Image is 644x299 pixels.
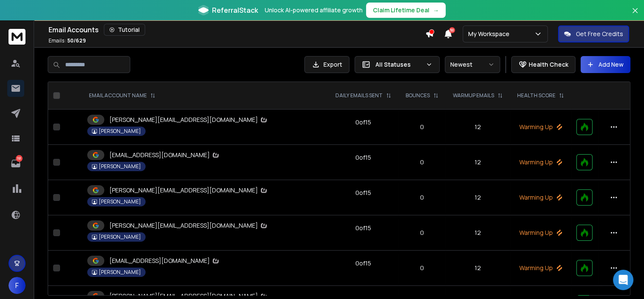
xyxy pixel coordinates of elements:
[49,24,425,36] div: Email Accounts
[67,37,86,44] span: 50 / 629
[517,92,555,99] p: HEALTH SCORE
[260,221,268,230] img: Zapmail Logo
[99,269,141,276] p: [PERSON_NAME]
[109,221,268,230] p: [PERSON_NAME][EMAIL_ADDRESS][DOMAIN_NAME]
[446,180,510,215] td: 12
[515,193,566,202] p: Warming Up
[212,257,220,265] img: Zapmail Logo
[355,224,371,232] div: 0 of 15
[355,118,371,127] div: 0 of 15
[375,60,422,69] p: All Statuses
[630,5,641,25] button: Close banner
[7,155,24,172] a: 191
[404,123,441,131] p: 0
[9,277,26,294] button: F
[304,56,349,73] button: Export
[49,37,86,44] p: Emails :
[16,155,23,162] p: 191
[406,92,430,99] p: BOUNCES
[260,186,268,195] img: Zapmail Logo
[335,92,383,99] p: DAILY EMAILS SENT
[468,30,513,38] p: My Workspace
[109,186,268,195] p: [PERSON_NAME][EMAIL_ADDRESS][DOMAIN_NAME]
[104,24,145,36] button: Tutorial
[109,116,268,124] p: [PERSON_NAME][EMAIL_ADDRESS][DOMAIN_NAME]
[404,228,441,237] p: 0
[449,27,455,33] span: 50
[515,123,566,131] p: Warming Up
[355,153,371,162] div: 0 of 15
[446,110,510,145] td: 12
[446,251,510,286] td: 12
[89,92,155,99] div: EMAIL ACCOUNT NAME
[581,56,630,73] button: Add New
[576,30,623,38] p: Get Free Credits
[212,5,258,15] span: ReferralStack
[355,259,371,268] div: 0 of 15
[613,270,633,290] div: Open Intercom Messenger
[445,56,500,73] button: Newest
[529,60,568,69] p: Health Check
[404,158,441,166] p: 0
[99,234,141,240] p: [PERSON_NAME]
[433,6,439,14] span: →
[404,264,441,272] p: 0
[265,6,363,14] p: Unlock AI-powered affiliate growth
[404,193,441,202] p: 0
[212,151,220,160] img: Zapmail Logo
[366,3,446,18] button: Claim Lifetime Deal→
[446,145,510,180] td: 12
[109,151,220,160] p: [EMAIL_ADDRESS][DOMAIN_NAME]
[515,228,566,237] p: Warming Up
[515,158,566,166] p: Warming Up
[515,264,566,272] p: Warming Up
[99,128,141,135] p: [PERSON_NAME]
[355,189,371,197] div: 0 of 15
[260,116,268,124] img: Zapmail Logo
[109,257,220,265] p: [EMAIL_ADDRESS][DOMAIN_NAME]
[558,25,629,42] button: Get Free Credits
[99,163,141,170] p: [PERSON_NAME]
[511,56,575,73] button: Health Check
[453,92,494,99] p: WARMUP EMAILS
[446,215,510,251] td: 12
[99,198,141,205] p: [PERSON_NAME]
